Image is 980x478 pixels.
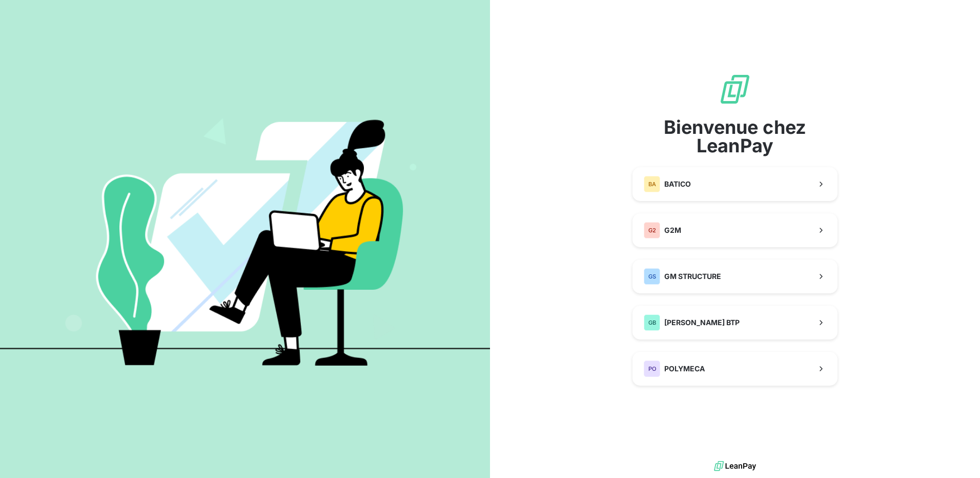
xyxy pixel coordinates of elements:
span: GM STRUCTURE [664,271,721,282]
button: POPOLYMECA [632,352,838,386]
img: logo sigle [719,73,751,106]
span: BATICO [664,179,691,189]
div: GB [644,314,660,331]
span: G2M [664,225,681,235]
button: BABATICO [632,167,838,201]
div: G2 [644,222,660,238]
button: GSGM STRUCTURE [632,260,838,293]
span: [PERSON_NAME] BTP [664,317,740,328]
span: Bienvenue chez LeanPay [632,118,838,155]
img: logo [714,459,756,474]
div: GS [644,268,660,285]
button: G2G2M [632,213,838,247]
div: PO [644,361,660,377]
span: POLYMECA [664,364,705,374]
button: GB[PERSON_NAME] BTP [632,306,838,340]
div: BA [644,176,660,192]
